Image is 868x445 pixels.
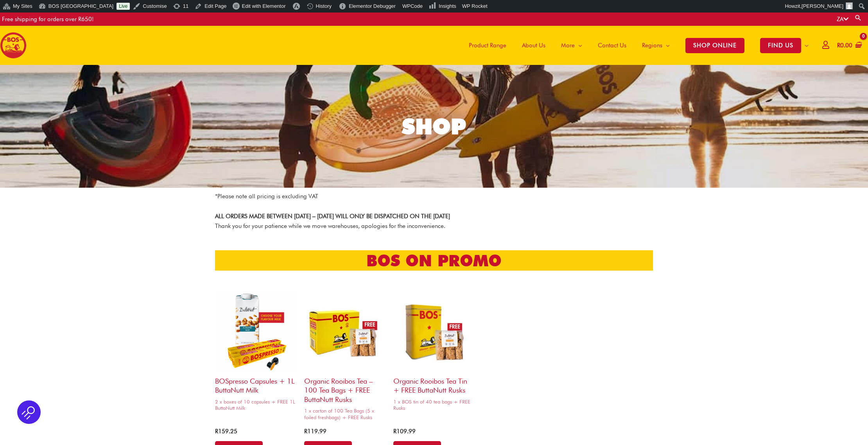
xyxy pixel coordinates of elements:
a: ZA [837,16,848,23]
span: [PERSON_NAME] [802,3,843,9]
img: organic rooibos tea 100 tea bags [304,291,386,373]
span: 2 x boxes of 10 capsules + FREE 1L ButtaNutt Milk [215,398,296,412]
span: Product Range [469,34,506,57]
nav: Site Navigation [455,26,816,65]
span: Edit with Elementor [242,3,286,9]
img: bospresso capsules + 1l buttanutt milk [215,291,296,373]
span: R [837,42,840,49]
span: R [393,428,396,435]
h2: Organic Rooibos Tea Tin + FREE ButtaNutt Rusks [393,373,475,395]
h2: BOSpresso capsules + 1L ButtaNutt Milk [215,373,296,395]
bdi: 119.99 [304,428,326,435]
span: R [304,428,307,435]
a: Organic Rooibos Tea – 100 Tea Bags + FREE ButtaNutt Rusks1 x carton of 100 Tea Bags (5 x foiled f... [304,291,386,423]
a: More [553,26,590,65]
a: About Us [514,26,553,65]
strong: ALL ORDERS MADE BETWEEN [DATE] – [DATE] WILL ONLY BE DISPATCHED ON THE [DATE] [215,213,450,220]
p: Thank you for your patience while we move warehouses, apologies for the inconvenience. [215,212,653,231]
span: FIND US [760,38,801,53]
span: 1 x carton of 100 Tea Bags (5 x foiled freshbags) + FREE Rusks [304,407,386,421]
h2: Organic Rooibos Tea – 100 Tea Bags + FREE ButtaNutt Rusks [304,373,386,404]
a: Search button [854,14,862,22]
div: Free shipping for orders over R650! [2,13,94,26]
span: Regions [642,34,662,57]
span: R [215,428,218,435]
a: BOSpresso capsules + 1L ButtaNutt Milk2 x boxes of 10 capsules + FREE 1L ButtaNutt Milk [215,291,296,414]
span: About Us [522,34,545,57]
p: *Please note all pricing is excluding VAT [215,192,653,201]
bdi: 109.99 [393,428,416,435]
a: Contact Us [590,26,634,65]
span: SHOP ONLINE [685,38,744,53]
a: Live [117,3,130,10]
span: Contact Us [598,34,626,57]
a: Regions [634,26,678,65]
bdi: 0.00 [837,42,852,49]
div: SHOP [402,116,466,137]
h2: bos on promo [215,250,653,271]
a: Product Range [461,26,514,65]
a: SHOP ONLINE [678,26,752,65]
span: More [561,34,575,57]
img: organic rooibos tea tin [393,291,475,373]
bdi: 159.25 [215,428,237,435]
span: 1 x BOS tin of 40 tea bags + FREE Rusks [393,398,475,412]
a: Organic Rooibos Tea Tin + FREE ButtaNutt Rusks1 x BOS tin of 40 tea bags + FREE Rusks [393,291,475,414]
a: View Shopping Cart, empty [836,37,862,54]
